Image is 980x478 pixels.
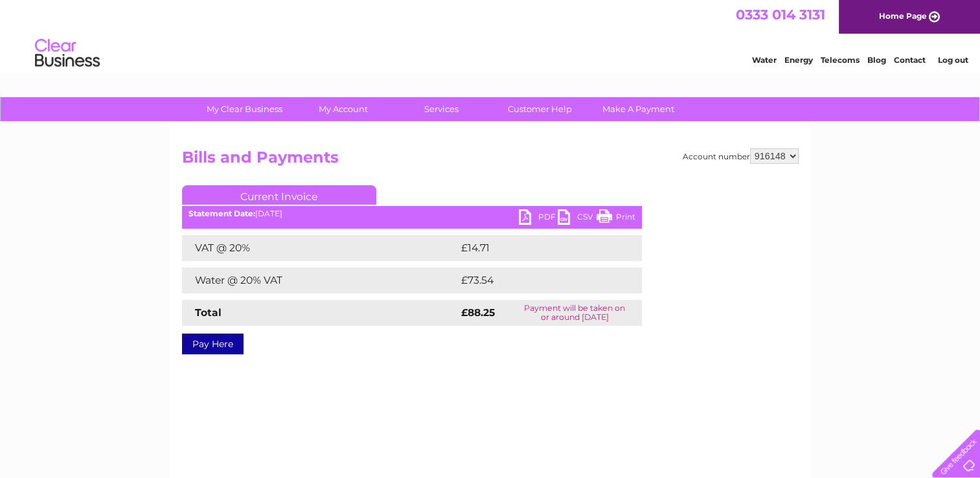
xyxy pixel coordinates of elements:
div: [DATE] [182,209,642,218]
a: Pay Here [182,334,244,354]
a: Current Invoice [182,185,376,205]
a: CSV [558,209,597,228]
div: Account number [683,148,799,164]
a: My Clear Business [191,97,298,121]
td: £73.54 [458,267,615,293]
a: Blog [867,55,886,65]
a: Telecoms [821,55,860,65]
a: Log out [937,55,968,65]
a: Make A Payment [585,97,692,121]
a: PDF [519,209,558,228]
td: Payment will be taken on or around [DATE] [508,300,642,326]
div: Clear Business is a trading name of Verastar Limited (registered in [GEOGRAPHIC_DATA] No. 3667643... [185,7,797,63]
a: Energy [784,55,813,65]
a: Contact [894,55,926,65]
a: Print [597,209,635,228]
h2: Bills and Payments [182,148,799,173]
strong: Total [195,306,222,319]
a: 0333 014 3131 [736,6,825,23]
b: Statement Date: [188,209,255,218]
td: £14.71 [458,235,613,261]
a: My Account [290,97,396,121]
strong: £88.25 [461,306,495,319]
a: Customer Help [486,97,593,121]
img: logo.png [34,34,100,73]
td: Water @ 20% VAT [182,267,458,293]
td: VAT @ 20% [182,235,458,261]
a: Services [388,97,495,121]
a: Water [752,55,777,65]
